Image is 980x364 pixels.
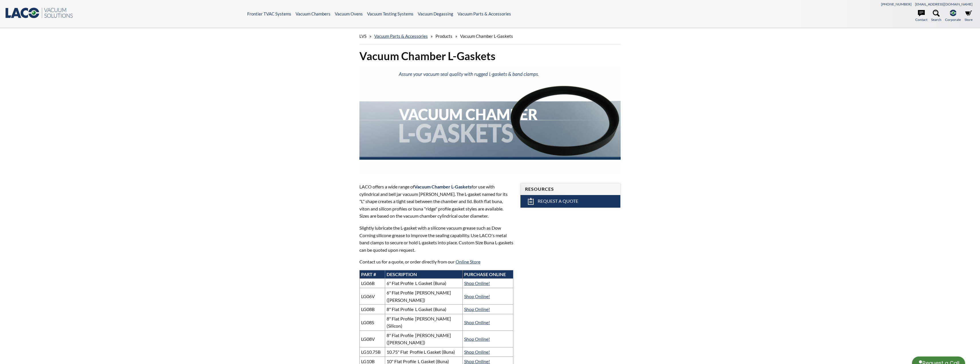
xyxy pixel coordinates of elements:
td: 10.75" Flat Profile L Gasket (Buna) [385,347,463,357]
a: Store [965,10,973,22]
a: Request a Quote [520,195,620,208]
th: DESCRIPTION [385,270,463,278]
a: Vacuum Testing Systems [367,11,413,16]
a: Shop Online! [464,280,490,286]
a: [EMAIL_ADDRESS][DOMAIN_NAME] [915,2,973,6]
td: 6" Flat Profile L Gasket (Buna) [385,279,463,288]
a: Shop Online! [464,294,490,299]
a: Shop Online! [464,359,490,364]
a: Shop Online! [464,336,490,342]
span: Corporate [945,17,961,22]
a: Vacuum Parts & Accessories [458,11,511,16]
td: LG06B [359,279,385,288]
div: » » » [359,28,621,44]
a: Vacuum Parts & Accessories [374,34,428,39]
td: LG08V [359,330,385,347]
th: PURCHASE ONLINE [463,270,513,278]
a: Shop Online! [464,306,490,312]
img: Header showing L-Gasket [359,68,621,172]
p: LACO offers a wide range of for use with cylindrical and bell jar vacuum [PERSON_NAME]. The L-gas... [359,183,514,220]
span: Request a Quote [538,198,578,204]
td: 8" Flat Profile L Gasket (Buna) [385,305,463,314]
td: 8" Flat Profile [PERSON_NAME] (Silicon) [385,314,463,330]
a: Frontier TVAC Systems [247,11,291,16]
a: Shop Online! [464,349,490,355]
a: Vacuum Chambers [296,11,330,16]
a: Search [931,10,941,22]
h4: Resources [525,186,616,192]
a: Shop Online! [464,320,490,325]
div: PART # [361,271,383,278]
span: Products [435,34,452,39]
td: LG08S [359,314,385,330]
p: Contact us for a quote, or order directly from our [359,258,514,265]
a: Contact [915,10,927,22]
td: LG06V [359,288,385,304]
p: Slightly lubricate the L-gasket with a silicone vacuum grease such as Dow Corning silicone grease... [359,224,514,253]
span: Vacuum Chamber L-Gaskets [460,34,513,39]
a: Vacuum Ovens [335,11,363,16]
a: Online Store [456,259,480,264]
a: Vacuum Degassing [418,11,453,16]
td: 8" Flat Profile [PERSON_NAME] ([PERSON_NAME]) [385,330,463,347]
a: [PHONE_NUMBER] [881,2,912,6]
td: 6" Flat Profile [PERSON_NAME] ([PERSON_NAME]) [385,288,463,304]
span: LVS [359,34,367,39]
td: LG08B [359,305,385,314]
strong: Vacuum Chamber L-Gaskets [414,184,472,189]
h1: Vacuum Chamber L-Gaskets [359,49,621,63]
td: LG10.75B [359,347,385,357]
